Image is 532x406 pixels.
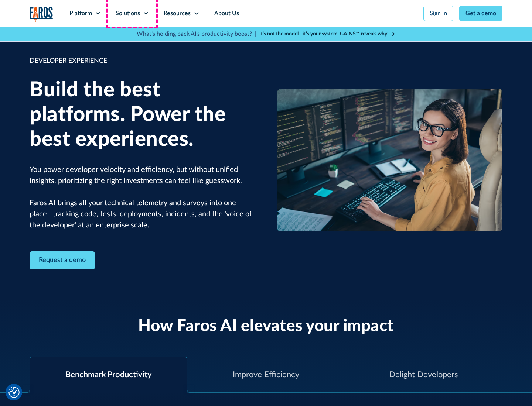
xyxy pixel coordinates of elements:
[30,7,53,22] img: Logo of the analytics and reporting company Faros.
[423,6,453,21] a: Sign in
[259,30,395,38] a: It’s not the model—it’s your system. GAINS™ reveals why
[65,369,151,381] div: Benchmark Productivity
[30,7,53,22] a: home
[8,387,20,398] img: Revisit consent button
[30,164,255,231] p: You power developer velocity and efficiency, but without unified insights, prioritizing the right...
[69,9,92,18] div: Platform
[116,9,140,18] div: Solutions
[233,369,299,381] div: Improve Efficiency
[30,56,255,66] div: DEVELOPER EXPERIENCE
[30,78,255,152] h1: Build the best platforms. Power the best experiences.
[30,251,95,269] a: Contact Modal
[164,9,191,18] div: Resources
[459,6,502,21] a: Get a demo
[259,31,387,37] strong: It’s not the model—it’s your system. GAINS™ reveals why
[138,317,394,336] h2: How Faros AI elevates your impact
[137,30,256,38] p: What's holding back AI's productivity boost? |
[389,369,458,381] div: Delight Developers
[8,387,20,398] button: Cookie Settings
